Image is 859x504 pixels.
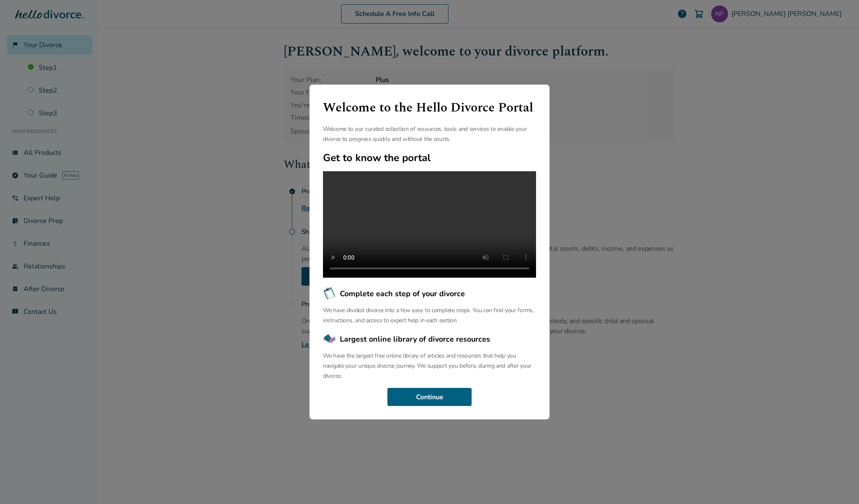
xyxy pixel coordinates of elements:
span: Largest online library of divorce resources [340,334,490,345]
img: Largest online library of divorce resources [323,332,336,346]
button: Continue [387,388,472,406]
span: Complete each step of your divorce [340,288,465,299]
p: We have divided divorce into a few easy to complete steps. You can find your forms, instructions,... [323,305,536,326]
p: Welcome to our curated collection of resources, tools and services to enable your divorce to prog... [323,124,536,144]
h2: Get to know the portal [323,151,536,164]
iframe: Chat Widget [817,464,859,504]
img: Complete each step of your divorce [323,287,336,300]
p: We have the largest free online library of articles and resources that help you navigate your uni... [323,351,536,381]
h1: Welcome to the Hello Divorce Portal [323,98,536,117]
